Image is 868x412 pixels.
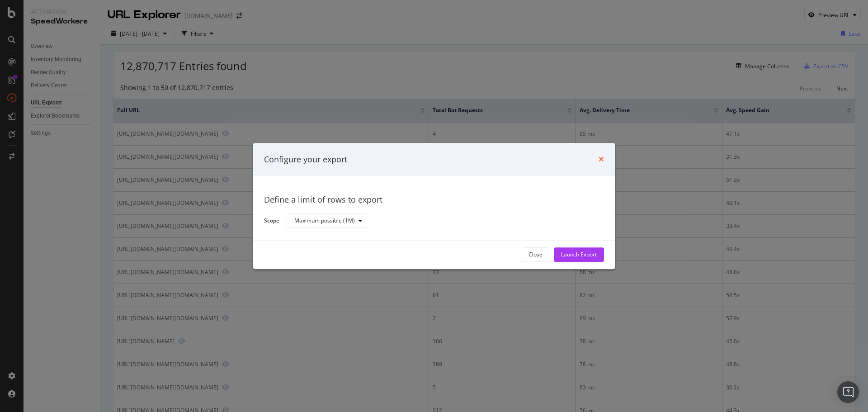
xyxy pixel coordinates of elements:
[294,218,355,224] div: Maximum possible (1M)
[253,143,615,269] div: modal
[561,251,597,259] div: Launch Export
[264,217,279,227] label: Scope
[264,154,347,166] div: Configure your export
[837,381,859,403] div: Open Intercom Messenger
[554,247,604,262] button: Launch Export
[528,251,542,259] div: Close
[599,154,604,166] div: times
[287,214,366,228] button: Maximum possible (1M)
[264,194,604,206] div: Define a limit of rows to export
[521,247,550,262] button: Close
